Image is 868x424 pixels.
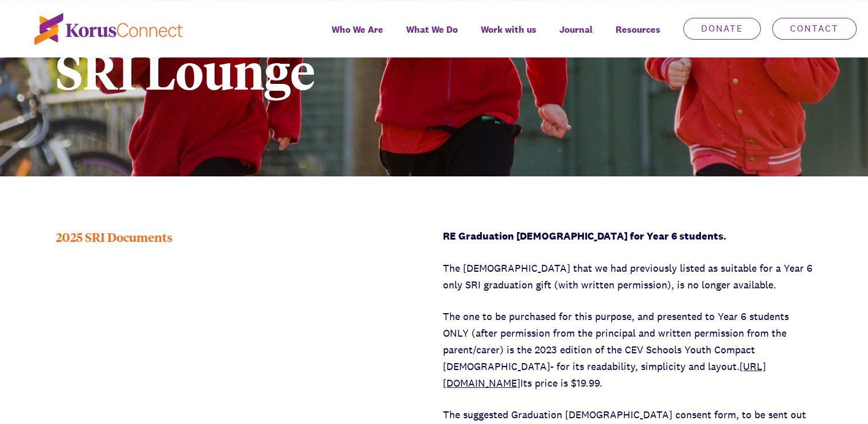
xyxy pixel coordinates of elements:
span: Work with us [481,21,536,38]
a: Who We Are [320,16,395,57]
a: Contact [772,18,857,40]
div: Resources [604,16,672,57]
p: The [DEMOGRAPHIC_DATA] that we had previously listed as suitable for a Year 6 only SRI graduation... [443,260,813,294]
span: Who We Are [332,21,383,38]
a: [URL][DOMAIN_NAME] [443,360,766,390]
span: What We Do [406,21,458,38]
a: Donate [683,18,761,40]
img: korus-connect%2Fc5177985-88d5-491d-9cd7-4a1febad1357_logo.svg [34,13,182,45]
a: Journal [548,16,604,57]
p: The one to be purchased for this purpose, and presented to Year 6 students ONLY (after permission... [443,309,813,391]
span: Journal [559,21,593,38]
a: Work with us [469,16,548,57]
a: What We Do [395,16,469,57]
h1: SRI Lounge [56,46,620,94]
strong: RE Graduation [DEMOGRAPHIC_DATA] for Year 6 students. [443,229,726,242]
